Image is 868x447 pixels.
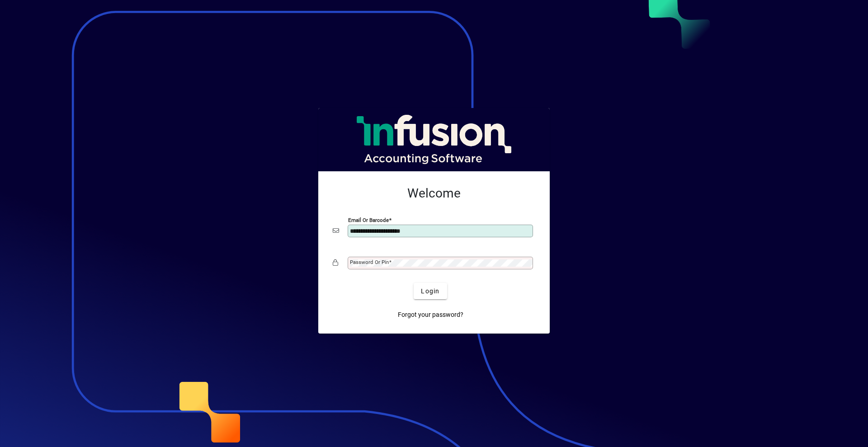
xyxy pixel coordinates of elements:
[333,186,535,201] h2: Welcome
[398,310,463,320] span: Forgot your password?
[394,306,467,323] a: Forgot your password?
[348,217,389,223] mat-label: Email or Barcode
[421,287,439,296] span: Login
[350,259,389,265] mat-label: Password or Pin
[414,283,447,299] button: Login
